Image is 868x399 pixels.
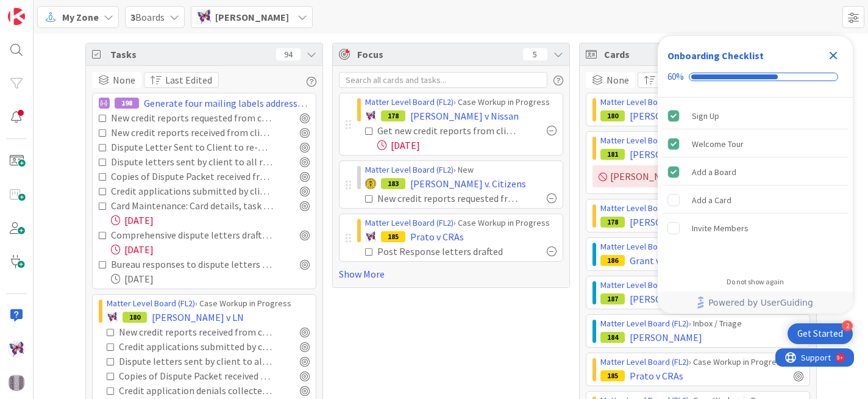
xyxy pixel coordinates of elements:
a: Matter Level Board (FL2) [600,135,689,146]
span: [PERSON_NAME] [215,10,289,24]
div: › Inbox / Triage [600,240,803,253]
div: Card Maintenance: Card details, task owners, and due dates updated to reflect current case state ... [111,198,273,213]
a: Show More [339,267,563,281]
span: Focus [357,47,513,62]
div: Dispute letters sent by client to all relevant credit bureaus (certified mail) [111,154,273,169]
a: Matter Level Board (FL2) [600,318,689,329]
div: › Case Workup in Progress [365,217,557,229]
div: New credit reports received from client [119,325,273,339]
div: 184 [600,332,625,343]
img: TG [365,178,376,189]
div: Close Checklist [824,46,843,65]
div: Get Started [797,328,843,340]
div: 185 [600,370,625,381]
div: 2 [842,320,853,331]
div: 9+ [62,5,68,15]
div: Add a Card [692,193,731,207]
img: DB [196,9,212,24]
div: Checklist items [658,98,853,269]
div: Credit applications submitted by client to memorialize damages Applications linked to each bureau... [119,339,273,354]
div: New credit reports requested from client [111,110,273,125]
div: [DATE] [377,138,557,153]
span: Powered by UserGuiding [708,295,813,310]
div: Welcome Tour [692,137,744,151]
div: 180 [123,312,147,323]
a: Matter Level Board (FL2) [600,241,689,252]
a: Matter Level Board (FL2) [365,96,454,107]
div: Comprehensive dispute letters drafted with documentation: Identification, utility bill, or other ... [111,228,273,242]
div: › Case Workup in Progress [600,202,803,215]
div: Copies of Dispute Packet received from client Dispute Letters & Exhibits as sentUSPS Purchase Rec... [111,169,273,184]
span: My Zone [62,10,99,24]
div: Sign Up [692,109,719,123]
div: Onboarding Checklist [667,48,764,63]
div: › Case Workup in Progress [365,96,557,109]
a: Matter Level Board (FL2) [600,356,689,367]
div: 60% [667,71,684,82]
img: DB [365,231,376,242]
div: 198 [115,98,139,109]
div: Credit application denials collected and catalogued [119,383,273,398]
div: 186 [600,255,625,266]
div: Open Get Started checklist, remaining modules: 2 [788,323,853,344]
a: Matter Level Board (FL2) [107,298,195,309]
a: Matter Level Board (FL2) [600,279,689,290]
a: Matter Level Board (FL2) [600,96,689,107]
div: Dispute Letter Sent to Client to re-write / personalize & send to bureaus [111,140,273,154]
div: › Case Workup in Progress [107,297,310,310]
div: Footer [658,292,853,314]
div: [DATE] [111,271,310,286]
div: [PERSON_NAME] said pause on the disputes [592,165,803,187]
div: 178 [381,110,405,121]
div: Get new credit reports from client [377,123,520,138]
div: [DATE] [111,242,310,257]
div: 94 [276,48,301,60]
b: 3 [130,11,135,23]
input: Search all cards and tasks... [339,72,547,88]
span: Boards [130,10,165,24]
div: › Inbox / Triage [600,279,803,292]
button: Last Edited [144,72,219,88]
a: Powered by UserGuiding [664,292,847,314]
span: [PERSON_NAME] v. Citizens [410,176,526,191]
div: › Case Workup in Progress [600,356,803,368]
div: 178 [600,217,625,228]
div: Post Response letters drafted [377,244,520,259]
a: Matter Level Board (FL2) [600,203,689,214]
button: Last Edited [638,72,713,88]
img: avatar [8,374,25,391]
div: 185 [381,231,405,242]
span: Generate four mailing labels addressed to client - mail to [PERSON_NAME] [144,96,310,110]
div: New credit reports received from client [111,125,273,140]
span: [PERSON_NAME] v Nissan [630,215,738,229]
div: Dispute letters sent by client to all relevant credit bureaus (certified mail) [119,354,273,368]
div: Invite Members is incomplete. [663,215,848,242]
div: Credit applications submitted by client to memorialize damages Applications linked to each bureau... [111,184,273,198]
span: [PERSON_NAME] v Nissan [410,109,519,123]
div: Invite Members [692,221,749,235]
div: Copies of Dispute Packet received from client Dispute Letters & Exhibits as sentUSPS Purchase Rec... [119,368,273,383]
div: [DATE] [111,213,310,228]
div: Bureau responses to dispute letters tracked and documented [111,257,273,271]
span: Tasks [110,47,270,62]
span: [PERSON_NAME] v. Citi [630,147,726,162]
span: Prato v CRAs [410,229,464,244]
div: Checklist Container [658,36,853,314]
span: [PERSON_NAME] v LN [630,109,722,123]
div: › New [365,164,557,176]
img: DB [8,340,25,358]
span: None [607,73,629,87]
div: › Case Workup in Progress [600,96,803,109]
span: [PERSON_NAME] [630,330,702,345]
span: Grant v CRAs [630,253,683,268]
div: 180 [600,110,625,121]
img: Visit kanbanzone.com [8,8,25,25]
span: Cards [604,47,764,62]
div: 181 [600,149,625,160]
div: 187 [600,293,625,304]
div: Add a Card is incomplete. [663,187,848,214]
span: Prato v CRAs [630,368,683,383]
a: Matter Level Board (FL2) [365,164,454,175]
a: Matter Level Board (FL2) [365,217,454,228]
div: Welcome Tour is complete. [663,131,848,157]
